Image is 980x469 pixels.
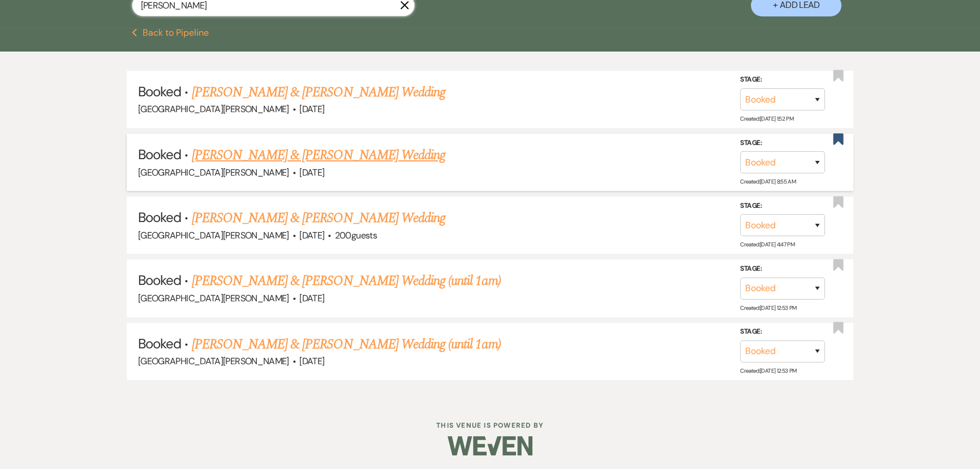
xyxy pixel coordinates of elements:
span: [DATE] [299,292,324,304]
a: [PERSON_NAME] & [PERSON_NAME] Wedding (until 1am) [192,271,501,291]
label: Stage: [740,200,825,212]
span: Booked [138,271,181,289]
span: [GEOGRAPHIC_DATA][PERSON_NAME] [138,292,289,304]
span: Created: [DATE] 12:53 PM [740,304,796,312]
a: [PERSON_NAME] & [PERSON_NAME] Wedding [192,145,445,165]
span: [GEOGRAPHIC_DATA][PERSON_NAME] [138,229,289,241]
a: [PERSON_NAME] & [PERSON_NAME] Wedding [192,82,445,103]
span: Created: [DATE] 12:53 PM [740,367,796,374]
a: [PERSON_NAME] & [PERSON_NAME] Wedding (until 1am) [192,334,501,355]
button: Back to Pipeline [132,28,209,37]
span: [GEOGRAPHIC_DATA][PERSON_NAME] [138,167,289,178]
span: Booked [138,335,181,352]
span: Booked [138,83,181,100]
a: [PERSON_NAME] & [PERSON_NAME] Wedding [192,208,445,228]
span: Created: [DATE] 8:55 AM [740,178,796,185]
span: Booked [138,146,181,163]
span: [GEOGRAPHIC_DATA][PERSON_NAME] [138,103,289,115]
label: Stage: [740,74,825,86]
span: Booked [138,208,181,226]
span: 200 guests [335,229,377,241]
span: [DATE] [299,103,324,115]
label: Stage: [740,263,825,275]
span: Created: [DATE] 4:47 PM [740,241,794,248]
label: Stage: [740,137,825,150]
span: [DATE] [299,229,324,241]
img: Weven Logo [448,426,532,466]
span: [GEOGRAPHIC_DATA][PERSON_NAME] [138,355,289,367]
span: [DATE] [299,355,324,367]
span: Created: [DATE] 1:52 PM [740,115,793,122]
span: [DATE] [299,167,324,178]
label: Stage: [740,326,825,338]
